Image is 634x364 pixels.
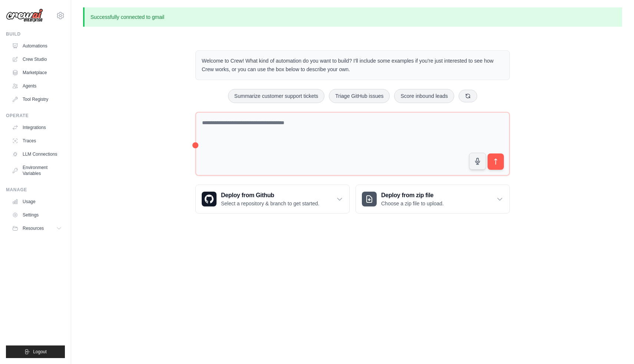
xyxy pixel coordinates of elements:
[6,113,65,119] div: Operate
[9,40,65,52] a: Automations
[9,122,65,133] a: Integrations
[221,191,319,200] h3: Deploy from Github
[9,162,65,179] a: Environment Variables
[9,148,65,160] a: LLM Connections
[6,187,65,193] div: Manage
[9,135,65,147] a: Traces
[23,225,44,231] span: Resources
[9,196,65,208] a: Usage
[6,9,43,23] img: Logo
[9,93,65,105] a: Tool Registry
[381,191,444,200] h3: Deploy from zip file
[329,89,390,103] button: Triage GitHub issues
[221,200,319,207] p: Select a repository & branch to get started.
[9,80,65,92] a: Agents
[6,345,65,358] button: Logout
[9,67,65,79] a: Marketplace
[9,53,65,65] a: Crew Studio
[6,31,65,37] div: Build
[83,7,622,27] p: Successfully connected to gmail
[9,222,65,234] button: Resources
[381,200,444,207] p: Choose a zip file to upload.
[9,209,65,221] a: Settings
[394,89,454,103] button: Score inbound leads
[33,349,47,355] span: Logout
[228,89,324,103] button: Summarize customer support tickets
[202,57,503,74] p: Welcome to Crew! What kind of automation do you want to build? I'll include some examples if you'...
